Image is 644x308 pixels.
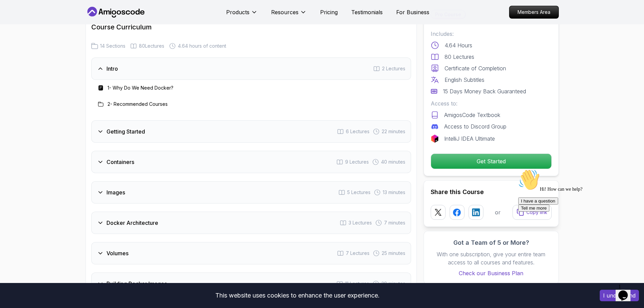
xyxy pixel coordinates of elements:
a: Check our Business Plan [431,269,552,277]
p: 15 Days Money Back Guaranteed [443,87,526,95]
button: Docker Architecture3 Lectures 7 minutes [91,212,411,234]
button: Intro2 Lectures [91,57,411,80]
iframe: chat widget [616,281,637,301]
span: 4.64 hours of content [178,43,226,49]
button: Building Docker Images11 Lectures 39 minutes [91,273,411,295]
span: 9 Lectures [345,159,369,165]
p: Access to Discord Group [444,122,506,131]
h2: Course Curriculum [91,22,411,32]
p: AmigosCode Textbook [444,111,500,119]
button: Tell me more [3,38,34,45]
span: 39 minutes [381,280,405,287]
span: 3 Lectures [349,219,372,226]
p: English Subtitles [445,76,484,84]
iframe: chat widget [516,166,637,278]
h3: Building Docker Images [106,280,167,288]
p: Resources [271,8,299,16]
button: Copy link [512,205,552,220]
a: Members Area [509,6,559,19]
button: Images5 Lectures 13 minutes [91,181,411,204]
span: 25 minutes [382,250,405,257]
p: Get Started [431,154,551,169]
h3: Intro [106,65,118,73]
p: With one subscription, give your entire team access to all courses and features. [431,250,552,266]
span: 11 Lectures [345,280,369,287]
p: IntelliJ IDEA Ultimate [444,135,495,143]
div: 👋Hi! How can we help?I have a questionTell me more [3,3,124,45]
h3: Got a Team of 5 or More? [431,238,552,247]
button: Accept cookies [600,290,639,301]
button: Products [226,8,258,22]
h2: Share this Course [431,187,552,197]
span: 5 Lectures [347,189,371,196]
span: 7 minutes [384,219,405,226]
h3: Volumes [106,249,128,257]
div: This website uses cookies to enhance the user experience. [5,288,590,303]
a: For Business [396,8,429,16]
p: Products [226,8,249,16]
button: Containers9 Lectures 40 minutes [91,151,411,173]
h3: Getting Started [106,127,145,136]
p: Includes: [431,30,552,38]
h3: Containers [106,158,134,166]
p: 4.64 Hours [445,41,472,49]
h3: 2 - Recommended Courses [108,101,168,108]
span: 7 Lectures [346,250,369,257]
button: Volumes7 Lectures 25 minutes [91,242,411,264]
span: 2 Lectures [382,65,405,72]
p: Access to: [431,99,552,108]
button: Resources [271,8,307,22]
button: Get Started [431,153,552,169]
span: 22 minutes [382,128,405,135]
h3: Images [106,188,125,196]
span: 40 minutes [381,159,405,165]
p: Members Area [509,6,558,18]
h3: Docker Architecture [106,219,158,227]
span: Hi! How can we help? [3,20,67,25]
h3: 1 - Why Do We Need Docker? [108,85,173,91]
p: or [495,208,501,216]
button: I have a question [3,31,43,38]
img: jetbrains logo [431,135,439,143]
img: :wave: [3,3,24,24]
a: Pricing [320,8,338,16]
span: 80 Lectures [139,43,164,49]
p: Certificate of Completion [445,64,506,72]
button: Getting Started6 Lectures 22 minutes [91,120,411,143]
span: 14 Sections [100,43,125,49]
p: 80 Lectures [445,53,474,61]
span: 13 minutes [383,189,405,196]
span: 6 Lectures [346,128,369,135]
a: Testimonials [351,8,383,16]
